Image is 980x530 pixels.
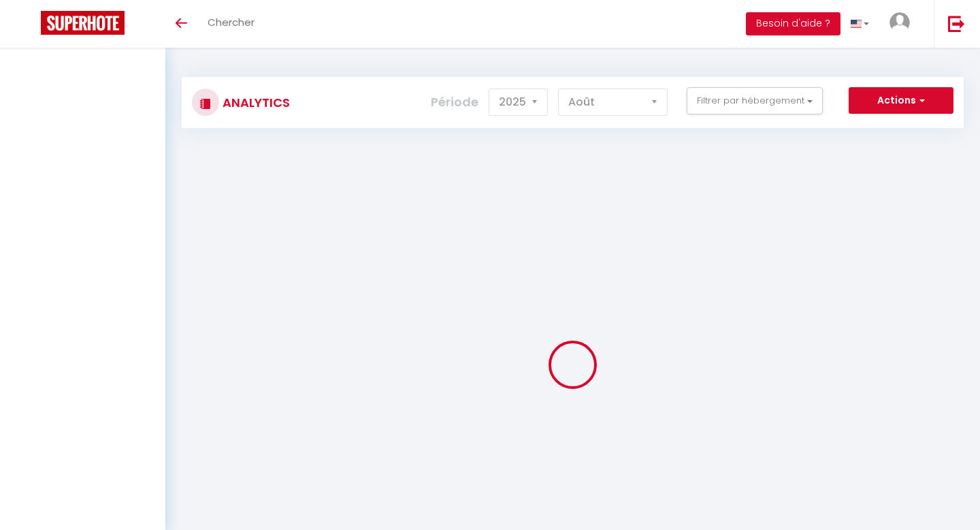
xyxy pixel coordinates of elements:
button: Filtrer par hébergement [687,87,823,114]
button: Besoin d'aide ? [746,12,840,35]
img: Super Booking [41,11,125,35]
img: ... [889,12,910,33]
h3: Analytics [219,87,290,118]
img: logout [948,15,965,32]
span: Chercher [208,15,255,29]
button: Actions [849,87,953,114]
label: Période [431,87,478,117]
